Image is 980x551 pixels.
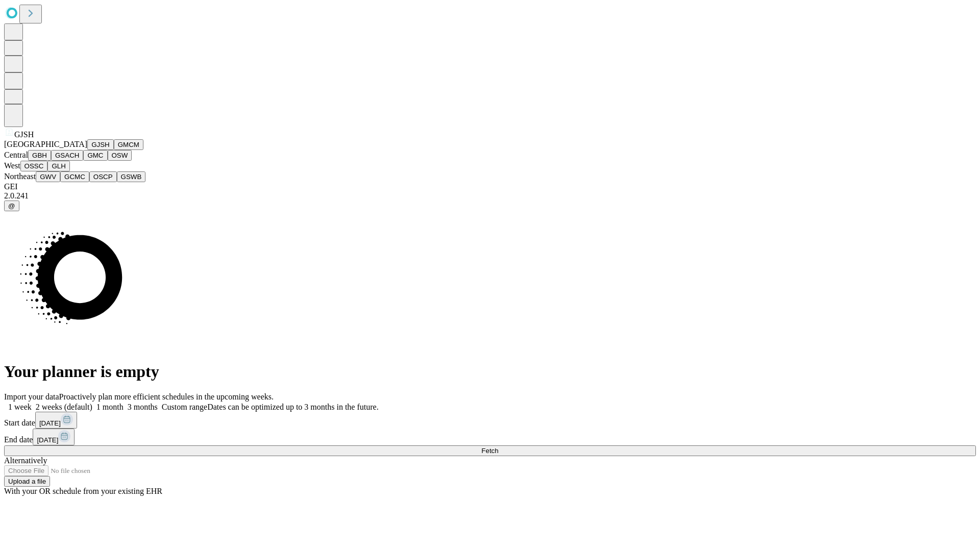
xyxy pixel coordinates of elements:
[47,161,69,171] button: GLH
[20,161,48,171] button: OSSC
[8,403,32,411] span: 1 week
[89,171,117,182] button: OSCP
[4,412,976,429] div: Start date
[4,182,976,191] div: GEI
[59,392,274,401] span: Proactively plan more efficient schedules in the upcoming weeks.
[128,403,158,411] span: 3 months
[207,403,378,411] span: Dates can be optimized up to 3 months in the future.
[87,139,114,150] button: GJSH
[14,130,34,139] span: GJSH
[4,201,19,211] button: @
[4,151,28,159] span: Central
[4,172,36,181] span: Northeast
[4,362,976,381] h1: Your planner is empty
[4,487,162,495] span: With your OR schedule from your existing EHR
[4,456,47,465] span: Alternatively
[36,171,60,182] button: GWV
[37,436,58,444] span: [DATE]
[51,150,83,161] button: GSACH
[36,403,92,411] span: 2 weeks (default)
[4,429,976,445] div: End date
[8,202,15,210] span: @
[481,447,498,455] span: Fetch
[4,161,20,170] span: West
[4,445,976,456] button: Fetch
[28,150,51,161] button: GBH
[35,412,77,429] button: [DATE]
[114,139,143,150] button: GMCM
[96,403,124,411] span: 1 month
[4,191,976,201] div: 2.0.241
[33,429,75,445] button: [DATE]
[4,392,59,401] span: Import your data
[108,150,132,161] button: OSW
[162,403,207,411] span: Custom range
[83,150,107,161] button: GMC
[4,476,50,487] button: Upload a file
[117,171,146,182] button: GSWB
[39,419,61,427] span: [DATE]
[4,140,87,148] span: [GEOGRAPHIC_DATA]
[60,171,89,182] button: GCMC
